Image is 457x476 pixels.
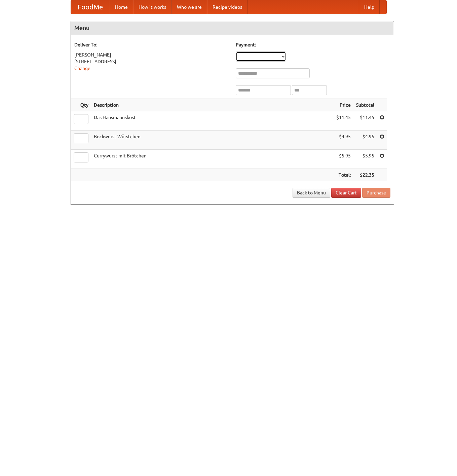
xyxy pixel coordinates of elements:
[172,0,207,14] a: Who we are
[71,0,110,14] a: FoodMe
[74,51,229,58] div: [PERSON_NAME]
[359,0,380,14] a: Help
[91,131,334,150] td: Bockwurst Würstchen
[353,169,377,181] th: $22.35
[236,41,390,48] h5: Payment:
[362,188,390,198] button: Purchase
[334,99,353,111] th: Price
[74,66,90,71] a: Change
[74,41,229,48] h5: Deliver To:
[91,99,334,111] th: Description
[133,0,172,14] a: How it works
[334,150,353,169] td: $5.95
[353,150,377,169] td: $5.95
[334,169,353,181] th: Total:
[71,99,91,111] th: Qty
[353,111,377,131] td: $11.45
[334,111,353,131] td: $11.45
[110,0,133,14] a: Home
[293,188,330,198] a: Back to Menu
[353,131,377,150] td: $4.95
[71,21,394,35] h4: Menu
[74,58,229,65] div: [STREET_ADDRESS]
[91,150,334,169] td: Currywurst mit Brötchen
[91,111,334,131] td: Das Hausmannskost
[331,188,361,198] a: Clear Cart
[353,99,377,111] th: Subtotal
[334,131,353,150] td: $4.95
[207,0,247,14] a: Recipe videos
